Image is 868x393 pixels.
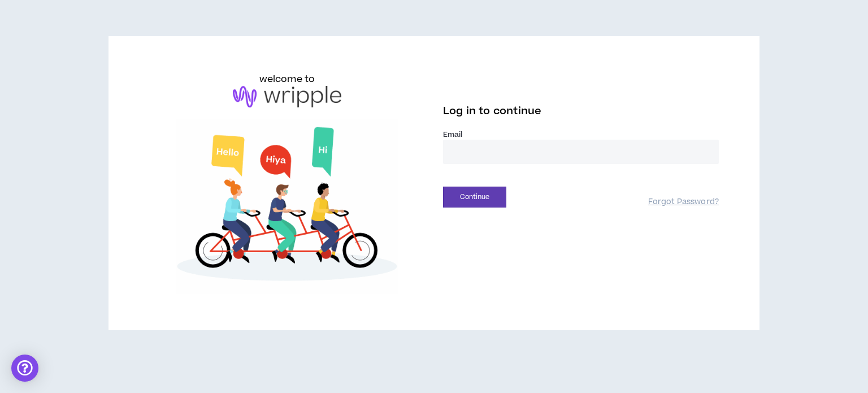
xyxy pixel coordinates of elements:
span: Log in to continue [443,104,541,118]
a: Forgot Password? [648,197,719,208]
label: Email [443,129,719,140]
h6: welcome to [259,72,315,86]
img: Welcome to Wripple [149,119,425,294]
button: Continue [443,187,506,208]
div: Open Intercom Messenger [11,355,38,382]
img: logo-brand.png [233,86,341,107]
